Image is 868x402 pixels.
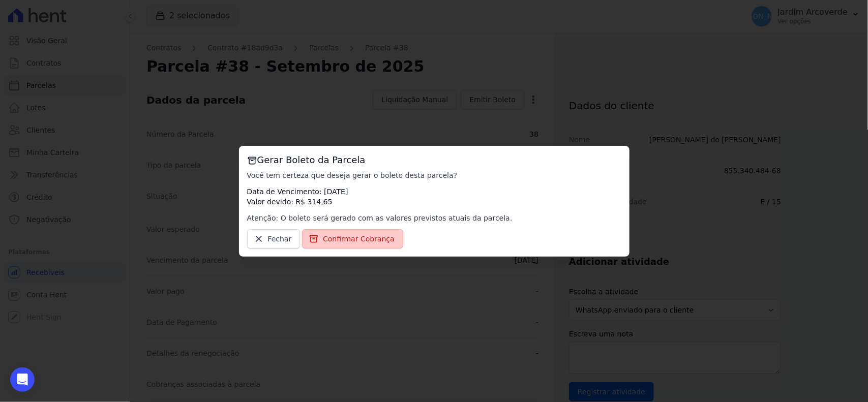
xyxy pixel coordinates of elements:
span: Confirmar Cobrança [323,234,395,244]
div: Open Intercom Messenger [10,367,35,392]
h3: Gerar Boleto da Parcela [247,154,621,166]
a: Fechar [247,229,301,249]
p: Você tem certeza que deseja gerar o boleto desta parcela? [247,170,621,180]
a: Confirmar Cobrança [302,229,403,249]
span: Fechar [268,234,292,244]
p: Data de Vencimento: [DATE] Valor devido: R$ 314,65 [247,187,621,207]
p: Atenção: O boleto será gerado com as valores previstos atuais da parcela. [247,213,621,223]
